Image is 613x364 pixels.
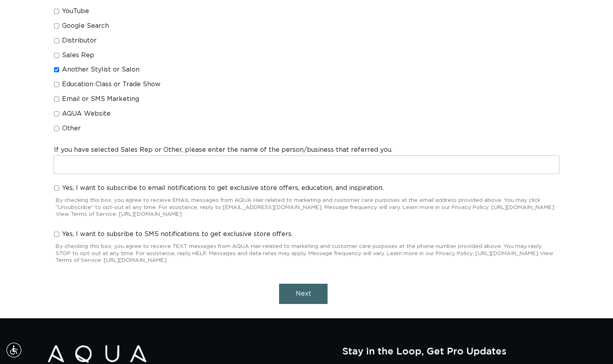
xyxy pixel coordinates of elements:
div: Accessibility Menu [5,341,23,359]
iframe: Chat Widget [573,326,613,364]
span: Yes, I want to subscribe to email notifications to get exclusive store offers, education, and ins... [62,184,384,192]
span: Email or SMS Marketing [62,95,139,103]
span: Other [62,124,81,133]
span: Google Search [62,22,109,30]
span: Distributor [62,37,97,45]
span: Education Class or Trade Show [62,80,161,89]
div: By checking this box, you agree to receive EMAIL messages from AQUA Hair related to marketing and... [54,194,559,220]
span: Next [296,290,311,297]
span: AQUA Website [62,110,111,118]
h2: Stay in the Loop, Get Pro Updates [342,345,565,356]
span: Sales Rep [62,51,94,60]
button: Next [279,284,328,304]
label: If you have selected Sales Rep or Other, please enter the name of the person/business that referr... [54,146,392,154]
span: YouTube [62,7,89,15]
span: Yes, I want to subsribe to SMS notifications to get exclusive store offers. [62,230,293,238]
span: Another Stylist or Salon [62,66,140,74]
div: By checking this box, you agree to receive TEXT messages from AQUA Hair related to marketing and ... [54,240,559,266]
